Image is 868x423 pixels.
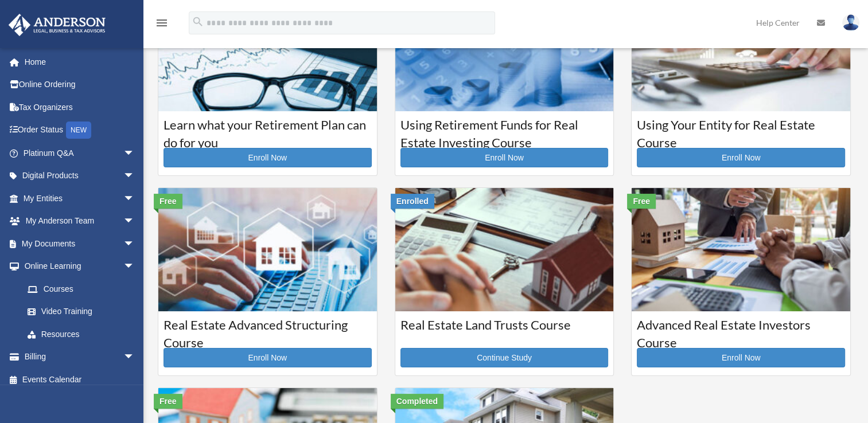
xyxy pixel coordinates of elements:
[637,316,845,345] h3: Advanced Real Estate Investors Course
[637,148,845,167] a: Enroll Now
[123,142,146,165] span: arrow_drop_down
[391,194,434,209] div: Enrolled
[637,348,845,367] a: Enroll Now
[400,116,609,145] h3: Using Retirement Funds for Real Estate Investing Course
[8,210,152,233] a: My Anderson Teamarrow_drop_down
[66,122,91,139] div: NEW
[8,346,152,369] a: Billingarrow_drop_down
[123,255,146,279] span: arrow_drop_down
[8,368,152,391] a: Events Calendar
[8,187,152,210] a: My Entitiesarrow_drop_down
[8,232,152,255] a: My Documentsarrow_drop_down
[192,15,204,28] i: search
[8,50,152,73] a: Home
[155,20,169,30] a: menu
[842,14,859,31] img: User Pic
[164,116,372,145] h3: Learn what your Retirement Plan can do for you
[123,346,146,369] span: arrow_drop_down
[154,394,182,409] div: Free
[154,194,182,209] div: Free
[123,210,146,233] span: arrow_drop_down
[8,73,152,96] a: Online Ordering
[5,14,109,36] img: Anderson Advisors Platinum Portal
[8,255,152,278] a: Online Learningarrow_drop_down
[400,348,609,367] a: Continue Study
[391,394,443,409] div: Completed
[8,119,152,142] a: Order StatusNEW
[164,148,372,167] a: Enroll Now
[16,277,146,300] a: Courses
[16,300,152,323] a: Video Training
[164,348,372,367] a: Enroll Now
[8,142,152,164] a: Platinum Q&Aarrow_drop_down
[637,116,845,145] h3: Using Your Entity for Real Estate Course
[155,16,169,30] i: menu
[164,316,372,345] h3: Real Estate Advanced Structuring Course
[123,187,146,210] span: arrow_drop_down
[16,323,152,346] a: Resources
[123,232,146,256] span: arrow_drop_down
[400,148,609,167] a: Enroll Now
[627,194,656,209] div: Free
[8,96,152,119] a: Tax Organizers
[400,316,609,345] h3: Real Estate Land Trusts Course
[8,164,152,187] a: Digital Productsarrow_drop_down
[123,164,146,188] span: arrow_drop_down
